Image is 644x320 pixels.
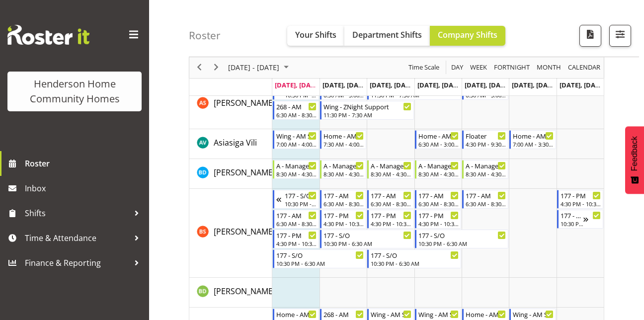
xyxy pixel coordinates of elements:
[469,62,488,74] span: Week
[535,62,563,74] button: Timeline Month
[561,190,601,200] div: 177 - PM
[276,111,317,119] div: 6:30 AM - 8:30 AM
[276,170,317,178] div: 8:30 AM - 4:30 PM
[25,206,129,221] span: Shifts
[214,97,275,108] span: [PERSON_NAME]
[273,160,319,179] div: Barbara Dunlop"s event - A - Manager Begin From Monday, August 25, 2025 at 8:30:00 AM GMT+12:00 E...
[438,29,497,40] span: Company Shifts
[513,131,553,141] div: Home - AM Support 1
[323,160,364,170] div: A - Manager
[273,190,319,209] div: Billie Sothern"s event - 177 - S/O Begin From Sunday, August 24, 2025 at 10:30:00 PM GMT+12:00 En...
[567,62,601,74] span: calendar
[214,226,275,238] a: [PERSON_NAME]
[430,26,505,46] button: Company Shifts
[462,160,508,179] div: Barbara Dunlop"s event - A - Manager Begin From Friday, August 29, 2025 at 8:30:00 AM GMT+12:00 E...
[273,249,367,268] div: Billie Sothern"s event - 177 - S/O Begin From Monday, August 25, 2025 at 10:30:00 PM GMT+12:00 En...
[371,309,411,319] div: Wing - AM Support 1
[557,210,603,229] div: Billie Sothern"s event - 177 - S/O Begin From Sunday, August 31, 2025 at 10:30:00 PM GMT+12:00 En...
[323,230,411,240] div: 177 - S/O
[450,62,465,74] button: Timeline Day
[561,210,583,220] div: 177 - S/O
[273,210,319,229] div: Billie Sothern"s event - 177 - AM Begin From Monday, August 25, 2025 at 6:30:00 AM GMT+12:00 Ends...
[323,170,364,178] div: 8:30 AM - 4:30 PM
[466,200,506,208] div: 6:30 AM - 8:30 AM
[557,190,603,209] div: Billie Sothern"s event - 177 - PM Begin From Sunday, August 31, 2025 at 4:30:00 PM GMT+12:00 Ends...
[418,131,459,141] div: Home - AM Support 2
[418,190,459,200] div: 177 - AM
[276,259,364,267] div: 10:30 PM - 6:30 AM
[225,57,295,78] div: August 25 - 31, 2025
[371,210,411,220] div: 177 - PM
[295,29,336,40] span: Your Shifts
[323,140,364,148] div: 7:30 AM - 4:00 PM
[323,111,411,119] div: 11:30 PM - 7:30 AM
[323,210,364,220] div: 177 - PM
[323,101,411,111] div: Wing - ZNight Support
[210,62,223,74] button: Next
[513,309,553,319] div: Wing - AM Support 2
[466,170,506,178] div: 8:30 AM - 4:30 PM
[189,189,272,278] td: Billie Sothern resource
[415,210,461,229] div: Billie Sothern"s event - 177 - PM Begin From Thursday, August 28, 2025 at 4:30:00 PM GMT+12:00 En...
[193,62,206,74] button: Previous
[189,159,272,189] td: Barbara Dunlop resource
[322,80,368,89] span: [DATE], [DATE]
[320,190,366,209] div: Billie Sothern"s event - 177 - AM Begin From Tuesday, August 26, 2025 at 6:30:00 AM GMT+12:00 End...
[418,160,459,170] div: A - Manager
[214,286,275,297] span: [PERSON_NAME]
[276,210,317,220] div: 177 - AM
[276,230,317,240] div: 177 - PM
[370,80,415,89] span: [DATE], [DATE]
[273,230,319,248] div: Billie Sothern"s event - 177 - PM Begin From Monday, August 25, 2025 at 4:30:00 PM GMT+12:00 Ends...
[320,160,366,179] div: Barbara Dunlop"s event - A - Manager Begin From Tuesday, August 26, 2025 at 8:30:00 AM GMT+12:00 ...
[276,309,317,319] div: Home - AM Support 3
[415,230,509,248] div: Billie Sothern"s event - 177 - S/O Begin From Thursday, August 28, 2025 at 10:30:00 PM GMT+12:00 ...
[276,250,364,260] div: 177 - S/O
[208,57,225,78] div: next period
[566,62,602,74] button: Month
[466,309,506,319] div: Home - AM Support 3
[214,167,275,178] span: [PERSON_NAME]
[323,200,364,208] div: 6:30 AM - 8:30 AM
[191,57,208,78] div: previous period
[418,230,506,240] div: 177 - S/O
[465,80,510,89] span: [DATE], [DATE]
[371,200,411,208] div: 6:30 AM - 8:30 AM
[512,80,557,89] span: [DATE], [DATE]
[561,220,583,228] div: 10:30 PM - 6:30 AM
[273,101,319,120] div: Arshdeep Singh"s event - 268 - AM Begin From Monday, August 25, 2025 at 6:30:00 AM GMT+12:00 Ends...
[367,190,413,209] div: Billie Sothern"s event - 177 - AM Begin From Wednesday, August 27, 2025 at 6:30:00 AM GMT+12:00 E...
[323,131,364,141] div: Home - AM Support 3
[320,130,366,149] div: Asiasiga Vili"s event - Home - AM Support 3 Begin From Tuesday, August 26, 2025 at 7:30:00 AM GMT...
[7,25,89,45] img: Rosterit website logo
[25,156,144,171] span: Roster
[561,200,601,208] div: 4:30 PM - 10:30 PM
[25,181,144,196] span: Inbox
[227,62,293,74] button: August 2025
[320,230,414,248] div: Billie Sothern"s event - 177 - S/O Begin From Tuesday, August 26, 2025 at 10:30:00 PM GMT+12:00 E...
[25,231,129,245] span: Time & Attendance
[275,80,320,89] span: [DATE], [DATE]
[214,137,257,149] a: Asiasiga Vili
[371,220,411,228] div: 4:30 PM - 10:30 PM
[25,255,129,270] span: Finance & Reporting
[320,210,366,229] div: Billie Sothern"s event - 177 - PM Begin From Tuesday, August 26, 2025 at 4:30:00 PM GMT+12:00 End...
[323,220,364,228] div: 4:30 PM - 10:30 PM
[214,166,275,178] a: [PERSON_NAME]
[418,220,459,228] div: 4:30 PM - 10:30 PM
[462,130,508,149] div: Asiasiga Vili"s event - Floater Begin From Friday, August 29, 2025 at 4:30:00 PM GMT+12:00 Ends A...
[276,101,317,111] div: 268 - AM
[450,62,464,74] span: Day
[407,62,441,74] button: Time Scale
[560,80,605,89] span: [DATE], [DATE]
[418,170,459,178] div: 8:30 AM - 4:30 PM
[285,190,317,200] div: 177 - S/O
[466,190,506,200] div: 177 - AM
[630,136,639,171] span: Feedback
[189,278,272,308] td: Billie-Rose Dunlop resource
[276,240,317,247] div: 4:30 PM - 10:30 PM
[625,126,644,194] button: Feedback - Show survey
[407,62,440,74] span: Time Scale
[323,190,364,200] div: 177 - AM
[466,160,506,170] div: A - Manager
